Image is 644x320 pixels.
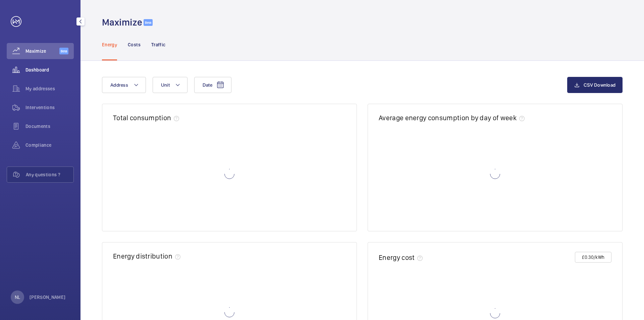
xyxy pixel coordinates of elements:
[203,82,212,88] span: Date
[102,41,117,48] p: Energy
[113,113,171,122] h2: Total consumption
[379,253,415,262] h2: Energy cost
[25,48,59,54] span: Maximize
[102,16,142,29] h1: Maximize
[153,77,187,93] button: Unit
[25,142,74,148] span: Compliance
[575,252,611,263] button: £0.30/kWh
[161,82,170,88] span: Unit
[25,123,74,130] span: Documents
[128,41,141,48] p: Costs
[151,41,165,48] p: Traffic
[144,19,153,26] span: Beta
[25,104,74,111] span: Interventions
[194,77,231,93] button: Date
[102,77,146,93] button: Address
[379,113,517,122] h2: Average energy consumption by day of week
[15,294,20,301] p: NL
[584,82,615,88] span: CSV Download
[30,294,66,301] p: [PERSON_NAME]
[25,85,74,92] span: My addresses
[110,82,128,88] span: Address
[113,252,172,260] h2: Energy distribution
[26,171,73,178] span: Any questions ?
[567,77,623,93] button: CSV Download
[25,66,74,73] span: Dashboard
[59,48,68,54] span: Beta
